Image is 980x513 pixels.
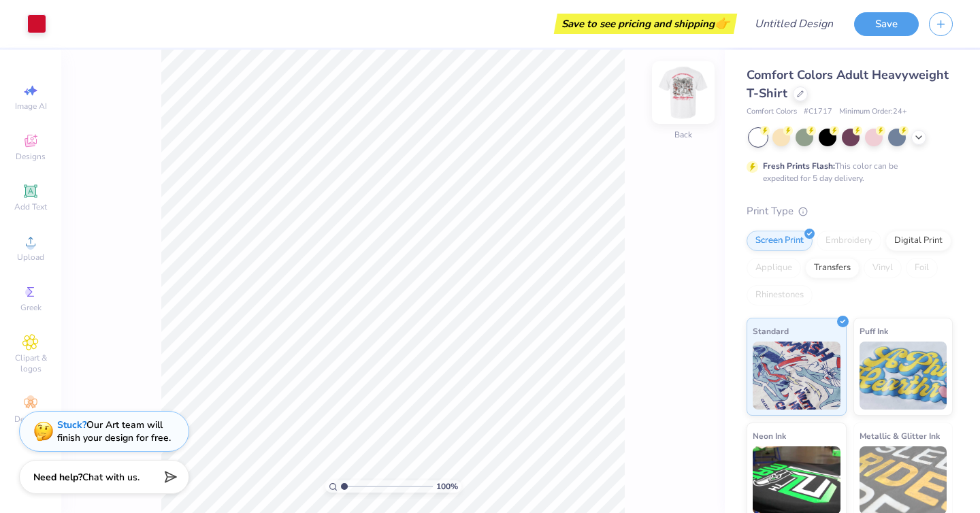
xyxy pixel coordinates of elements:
button: Save [854,12,919,36]
img: Standard [753,342,840,410]
span: Upload [17,252,44,263]
strong: Stuck? [57,418,86,431]
span: 100 % [436,480,458,493]
div: This color can be expedited for 5 day delivery. [763,160,930,184]
span: Standard [753,324,789,338]
span: 👉 [715,15,730,31]
span: Minimum Order: 24 + [839,106,907,118]
strong: Fresh Prints Flash: [763,161,835,171]
div: Rhinestones [747,285,813,305]
img: Back [656,65,710,120]
span: Designs [16,151,46,162]
div: Screen Print [747,231,813,251]
div: Embroidery [817,231,881,251]
div: Our Art team will finish your design for free. [57,418,171,444]
span: Clipart & logos [7,352,54,374]
span: Image AI [15,101,47,112]
span: Comfort Colors [747,106,797,118]
span: Greek [20,302,42,313]
span: Puff Ink [860,324,888,338]
div: Applique [747,258,801,278]
span: Comfort Colors Adult Heavyweight T-Shirt [747,67,949,101]
span: Chat with us. [82,471,140,484]
div: Print Type [747,203,953,219]
span: Add Text [14,201,47,212]
span: Metallic & Glitter Ink [860,429,940,443]
div: Digital Print [885,231,951,251]
div: Back [674,129,692,141]
span: # C1717 [804,106,832,118]
span: Decorate [14,414,47,425]
img: Puff Ink [860,342,947,410]
div: Vinyl [864,258,902,278]
div: Save to see pricing and shipping [557,14,734,34]
span: Neon Ink [753,429,786,443]
div: Foil [906,258,938,278]
input: Untitled Design [744,10,844,37]
strong: Need help? [33,471,82,484]
div: Transfers [805,258,860,278]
